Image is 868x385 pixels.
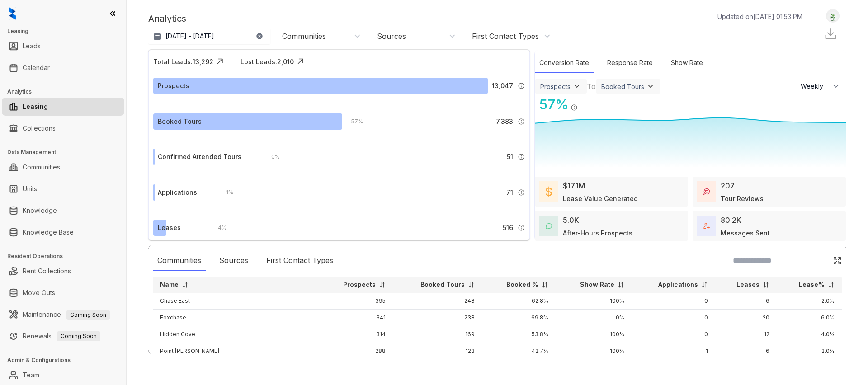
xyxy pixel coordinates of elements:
[209,223,226,233] div: 4 %
[158,117,202,127] div: Booked Tours
[158,152,241,162] div: Confirmed Attended Tours
[721,194,764,203] div: Tour Reviews
[535,53,594,73] div: Conversion Rate
[165,32,214,41] p: [DATE] - [DATE]
[7,27,126,35] h3: Leasing
[2,59,124,77] li: Calendar
[518,153,525,160] img: Info
[580,280,614,289] p: Show Rate
[715,293,777,310] td: 6
[282,31,326,41] div: Communities
[23,59,50,77] a: Calendar
[518,224,525,231] img: Info
[2,98,124,116] li: Leasing
[556,310,632,326] td: 0%
[215,250,253,271] div: Sources
[57,331,100,341] span: Coming Soon
[632,343,715,360] td: 1
[518,82,525,89] img: Info
[9,7,16,20] img: logo
[721,215,741,225] div: 80.2K
[23,223,74,241] a: Knowledge Base
[795,78,846,94] button: Weekly
[632,310,715,326] td: 0
[518,189,525,196] img: Info
[717,12,802,21] p: Updated on [DATE] 01:53 PM
[2,119,124,137] li: Collections
[23,119,56,137] a: Collections
[587,81,596,92] div: To
[506,280,538,289] p: Booked %
[715,343,777,360] td: 6
[319,310,393,326] td: 341
[217,188,233,197] div: 1 %
[618,282,624,288] img: sorting
[546,223,552,230] img: AfterHoursConversations
[23,98,48,116] a: Leasing
[715,326,777,343] td: 12
[715,310,777,326] td: 20
[319,343,393,360] td: 288
[319,293,393,310] td: 395
[801,82,828,91] span: Weekly
[379,282,386,288] img: sorting
[777,326,842,343] td: 4.0%
[294,55,307,68] img: Click Icon
[241,57,294,66] div: Lost Leads: 2,010
[7,88,126,96] h3: Analytics
[572,82,581,91] img: ViewFilterArrow
[153,326,319,343] td: Hidden Cove
[262,152,280,162] div: 0 %
[518,118,525,125] img: Info
[482,293,555,310] td: 62.8%
[540,83,571,90] div: Prospects
[2,223,124,241] li: Knowledge Base
[563,180,585,191] div: $17.1M
[828,282,835,288] img: sorting
[153,343,319,360] td: Point [PERSON_NAME]
[468,282,475,288] img: sorting
[535,94,569,115] div: 57 %
[2,327,124,345] li: Renewals
[153,250,206,271] div: Communities
[153,310,319,326] td: Foxchase
[2,158,124,176] li: Communities
[824,27,837,41] img: Download
[799,280,825,289] p: Lease%
[482,343,555,360] td: 42.7%
[763,282,769,288] img: sorting
[342,117,363,127] div: 57 %
[736,280,759,289] p: Leases
[701,282,708,288] img: sorting
[721,228,770,238] div: Messages Sent
[542,282,548,288] img: sorting
[343,280,376,289] p: Prospects
[153,57,213,66] div: Total Leads: 13,292
[703,188,710,195] img: TourReviews
[148,12,186,25] p: Analytics
[826,11,839,21] img: UserAvatar
[153,293,319,310] td: Chase East
[578,96,591,109] img: Click Icon
[158,81,189,91] div: Prospects
[2,262,124,280] li: Rent Collections
[213,55,227,68] img: Click Icon
[2,305,124,324] li: Maintenance
[563,194,638,203] div: Lease Value Generated
[377,31,406,41] div: Sources
[182,282,189,288] img: sorting
[23,37,41,55] a: Leads
[2,37,124,55] li: Leads
[492,81,513,91] span: 13,047
[23,284,55,302] a: Move Outs
[7,148,126,156] h3: Data Management
[2,180,124,198] li: Units
[506,188,513,197] span: 71
[148,28,270,44] button: [DATE] - [DATE]
[833,256,842,265] img: Click Icon
[546,186,552,197] img: LeaseValue
[2,284,124,302] li: Move Outs
[2,366,124,384] li: Team
[721,180,735,191] div: 207
[160,280,179,289] p: Name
